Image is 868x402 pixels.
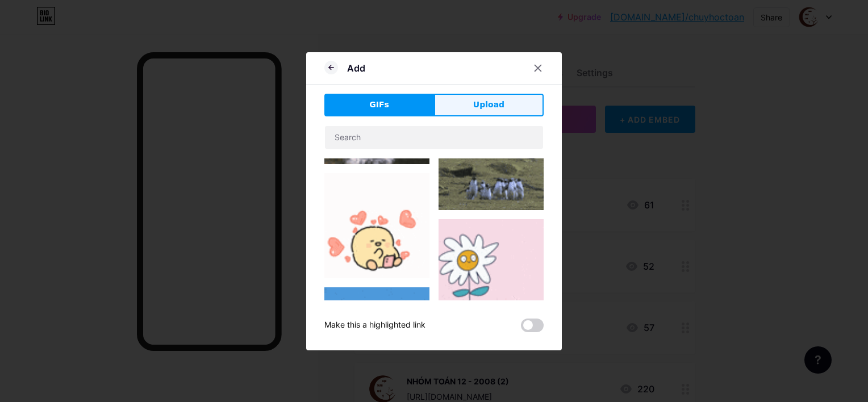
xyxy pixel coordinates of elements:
[324,287,429,392] img: Gihpy
[324,173,429,278] img: Gihpy
[324,319,425,332] div: Make this a highlighted link
[434,94,544,116] button: Upload
[324,94,434,116] button: GIFs
[347,61,365,75] div: Add
[439,219,544,329] img: Gihpy
[439,152,544,211] img: Gihpy
[369,99,389,111] span: GIFs
[473,99,504,111] span: Upload
[325,126,543,149] input: Search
